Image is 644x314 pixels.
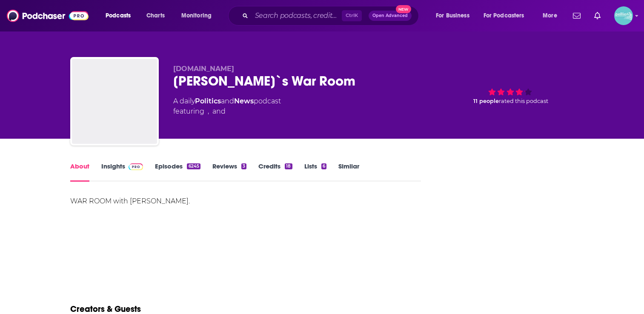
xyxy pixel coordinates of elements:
[173,106,281,117] span: featuring
[212,162,246,182] a: Reviews3
[484,10,524,22] span: For Podcasters
[304,162,326,182] a: Lists6
[129,163,143,170] img: Podchaser Pro
[321,163,326,169] div: 6
[342,10,362,21] span: Ctrl K
[396,5,411,13] span: New
[241,163,246,169] div: 3
[236,6,427,26] div: Search podcasts, credits, & more...
[436,10,469,22] span: For Business
[100,9,142,23] button: open menu
[478,9,537,23] button: open menu
[570,9,584,23] a: Show notifications dropdown
[430,9,480,23] button: open menu
[258,162,292,182] a: Credits18
[369,11,412,21] button: Open AdvancedNew
[543,10,557,22] span: More
[338,162,359,182] a: Similar
[175,9,223,23] button: open menu
[614,6,633,25] img: User Profile
[173,65,234,73] span: [DOMAIN_NAME]
[473,98,499,104] span: 11 people
[591,9,604,23] a: Show notifications dropdown
[195,97,221,105] a: Politics
[70,195,421,207] div: WAR ROOM with [PERSON_NAME].
[499,98,548,104] span: rated this podcast
[7,8,89,24] img: Podchaser - Follow, Share and Rate Podcasts
[221,97,234,105] span: and
[447,65,574,117] div: 11 peoplerated this podcast
[173,96,281,117] div: A daily podcast
[614,6,633,25] button: Show profile menu
[234,97,254,105] a: News
[614,6,633,25] span: Logged in as JessicaPellien
[285,163,292,169] div: 18
[141,9,170,23] a: Charts
[372,14,408,18] span: Open Advanced
[212,106,226,117] span: and
[537,9,568,23] button: open menu
[155,162,200,182] a: Episodes6245
[208,106,209,117] span: ,
[252,9,342,23] input: Search podcasts, credits, & more...
[181,10,212,22] span: Monitoring
[106,10,131,22] span: Podcasts
[101,162,143,182] a: InsightsPodchaser Pro
[187,163,200,169] div: 6245
[146,10,165,22] span: Charts
[70,162,89,182] a: About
